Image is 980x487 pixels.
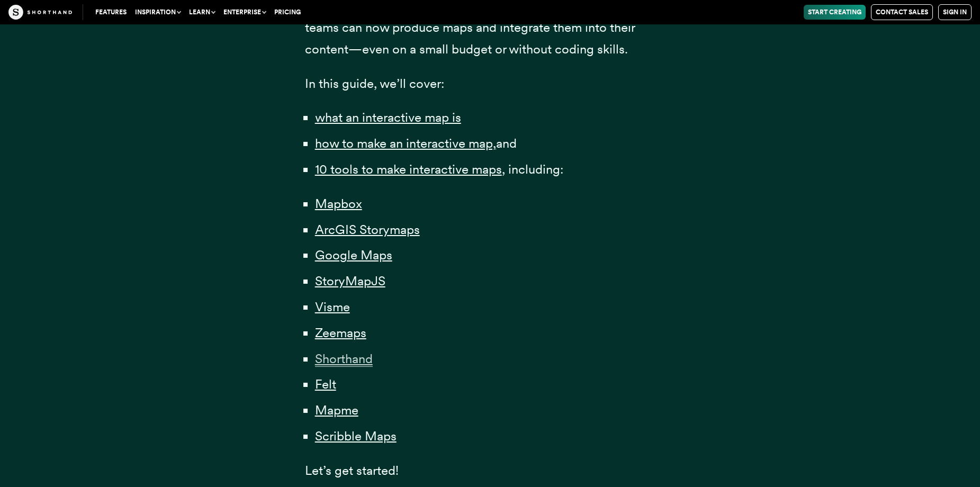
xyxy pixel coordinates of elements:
button: Enterprise [219,5,270,20]
a: Zeemaps [315,325,366,340]
a: StoryMapJS [315,273,385,288]
a: Felt [315,376,336,392]
a: Mapme [315,402,358,418]
span: , including: [502,161,563,177]
a: Sign in [938,4,972,20]
a: Mapbox [315,196,362,211]
button: Inspiration [131,5,185,20]
span: and [496,136,517,151]
a: 10 tools to make interactive maps [315,161,502,177]
a: Features [91,5,131,20]
span: Let’s get started! [305,463,399,478]
a: Visme [315,299,350,314]
a: Scribble Maps [315,428,397,444]
a: Pricing [270,5,305,20]
span: In this guide, we’ll cover: [305,76,444,91]
a: ArcGIS Storymaps [315,222,420,237]
a: how to make an interactive map, [315,136,496,151]
a: Google Maps [315,247,392,263]
span: Shorthand [315,351,373,367]
a: Start Creating [804,5,866,20]
a: Contact Sales [871,4,933,20]
img: The Craft [8,5,72,20]
a: what an interactive map is [315,110,461,125]
a: Shorthand [315,351,373,366]
button: Learn [185,5,219,20]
